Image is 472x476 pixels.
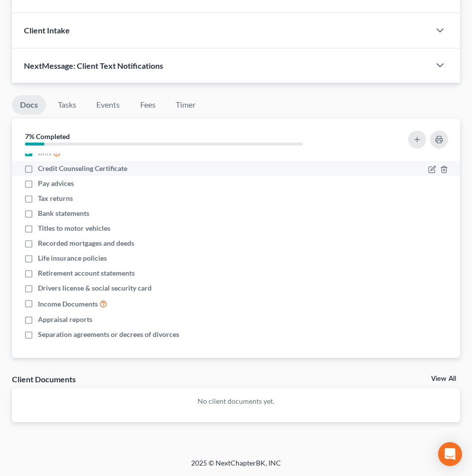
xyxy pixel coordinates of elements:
span: Titles to motor vehicles [38,223,110,233]
span: Income Documents [38,299,98,309]
span: Pay advices [38,178,74,188]
a: Fees [132,95,164,115]
a: Timer [168,95,204,115]
span: Client Intake [24,25,70,35]
a: View All [431,375,456,382]
span: Appraisal reports [38,315,92,324]
span: Credit Counseling Certificate [38,163,127,173]
div: 2025 © NextChapterBK, INC [56,458,416,476]
a: Events [88,95,128,115]
span: Tax returns [38,193,73,203]
a: Tasks [50,95,84,115]
div: Client Documents [12,374,76,384]
a: Docs [12,95,46,115]
p: No client documents yet. [20,396,452,406]
strong: 7% Completed [25,132,70,141]
span: Bank statements [38,208,89,218]
span: Drivers license & social security card [38,283,152,293]
span: NextMessage: Client Text Notifications [24,61,163,70]
div: Open Intercom Messenger [438,442,462,466]
span: Life insurance policies [38,253,107,263]
span: Recorded mortgages and deeds [38,238,134,248]
span: Separation agreements or decrees of divorces [38,329,179,339]
span: Retirement account statements [38,268,135,278]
